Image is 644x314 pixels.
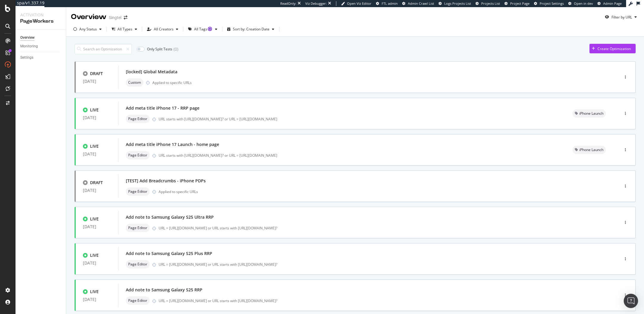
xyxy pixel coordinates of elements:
div: neutral label [126,296,150,305]
a: Open in dev [568,1,593,6]
div: URL starts with [URL][DOMAIN_NAME]? or URL = [URL][DOMAIN_NAME] [159,153,558,158]
div: DRAFT [90,71,103,77]
div: [DATE] [83,115,111,120]
div: neutral label [126,115,150,123]
div: [DATE] [83,261,111,265]
div: Open Intercom Messenger [624,294,638,308]
div: Add note to Samsung Galaxy S25 RRP [126,287,202,293]
a: Project Page [504,1,530,6]
div: [DATE] [83,188,111,193]
div: [DATE] [83,152,111,156]
div: Add meta title iPhone 17 Launch - home page [126,142,219,147]
div: arrow-right-arrow-left [124,15,127,20]
div: Sort by: Creation Date [233,27,270,31]
span: iPhone Launch [579,148,603,152]
a: Projects List [476,1,500,6]
a: Admin Page [597,1,622,6]
span: Project Settings [540,1,564,6]
div: Add meta title iPhone 17 - RRP page [126,105,199,111]
span: Projects List [481,1,500,6]
span: Logs Projects List [444,1,471,6]
a: Logs Projects List [439,1,471,6]
span: Open Viz Editor [347,1,371,6]
div: LIVE [90,289,99,295]
div: URL = [URL][DOMAIN_NAME] or URL starts with [URL][DOMAIN_NAME]? [159,262,594,267]
a: Open Viz Editor [341,1,371,6]
span: iPhone Launch [579,112,603,115]
div: Applied to specific URLs [152,80,192,85]
div: DRAFT [90,180,103,186]
div: LIVE [90,252,99,258]
a: Project Settings [534,1,564,6]
span: FTL admin [382,1,398,6]
div: neutral label [126,151,150,159]
span: Page Editor [128,117,147,121]
button: Any Status [71,24,104,34]
div: [locked] Global Metadata [126,69,177,75]
div: URL = [URL][DOMAIN_NAME] or URL starts with [URL][DOMAIN_NAME]? [159,226,594,231]
div: Create Optimization [597,46,631,51]
div: URL starts with [URL][DOMAIN_NAME]? or URL = [URL][DOMAIN_NAME] [159,116,558,122]
input: Search an Optimization [75,44,132,54]
span: Page Editor [128,226,147,230]
div: Settings [20,55,33,61]
span: Page Editor [128,153,147,157]
div: Only Split Tests [147,46,172,52]
div: neutral label [126,224,150,232]
div: LIVE [90,216,99,222]
span: Admin Crawl List [408,1,434,6]
div: [DATE] [83,297,111,302]
a: Overview [20,35,62,41]
div: Applied to specific URLs [159,189,198,194]
div: Overview [20,35,35,41]
span: Admin Page [603,1,622,6]
div: neutral label [572,109,606,118]
button: Create Optimization [589,44,636,53]
span: Custom [128,81,141,84]
div: All Creators [154,27,174,31]
div: Monitoring [20,43,38,49]
button: Sort by: Creation Date [225,24,277,34]
div: All Types [117,27,132,31]
div: URL = [URL][DOMAIN_NAME] or URL starts with [URL][DOMAIN_NAME]? [159,298,594,303]
div: Filter by URL [612,15,632,20]
button: Filter by URL [603,12,639,22]
span: Page Editor [128,299,147,302]
div: ( 0 ) [174,46,178,52]
div: Activation [20,12,61,18]
div: ReadOnly: [280,1,296,6]
button: All Creators [145,24,181,34]
span: Project Page [510,1,530,6]
div: Overview [71,12,106,22]
div: Singtel [109,15,121,21]
div: All Tags [194,27,213,31]
div: Add note to Samsung Galaxy S25 Plus RRP [126,251,212,257]
span: Open in dev [574,1,593,6]
a: FTL admin [376,1,398,6]
div: [TEST] Add Breadcrumbs - iPhone PDPs [126,178,206,184]
a: Settings [20,55,62,61]
div: [DATE] [83,79,111,84]
div: neutral label [126,78,143,87]
span: Page Editor [128,190,147,193]
div: Add note to Samsung Galaxy S25 Ultra RRP [126,214,214,220]
div: neutral label [572,146,606,154]
div: PageWorkers [20,18,61,25]
button: All TagsTooltip anchor [186,24,220,34]
div: neutral label [126,187,150,196]
div: neutral label [126,260,150,268]
a: Monitoring [20,43,62,49]
div: LIVE [90,107,99,113]
div: [DATE] [83,224,111,229]
div: Tooltip anchor [207,26,213,32]
div: LIVE [90,143,99,149]
a: Admin Crawl List [402,1,434,6]
div: Viz Debugger: [305,1,327,6]
div: Any Status [79,27,97,31]
button: All Types [109,24,140,34]
span: Page Editor [128,262,147,266]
